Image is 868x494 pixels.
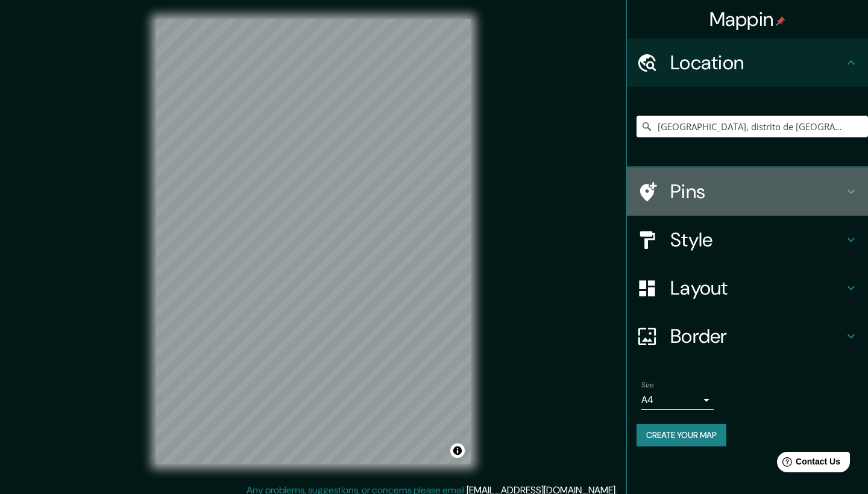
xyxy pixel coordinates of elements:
div: Border [627,312,868,360]
h4: Pins [670,180,844,204]
label: Size [641,380,654,390]
h4: Style [670,228,844,252]
iframe: Help widget launcher [761,447,855,481]
img: pin-icon.png [776,16,785,26]
button: Toggle attribution [450,443,465,458]
canvas: Map [156,19,471,464]
div: Pins [627,167,868,216]
div: Layout [627,264,868,312]
div: A4 [641,390,714,410]
button: Create your map [637,424,726,446]
h4: Mappin [709,7,786,31]
h4: Layout [670,276,844,300]
div: Location [627,39,868,87]
h4: Border [670,324,844,348]
div: Style [627,216,868,264]
input: Pick your city or area [637,116,868,137]
h4: Location [670,51,844,75]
